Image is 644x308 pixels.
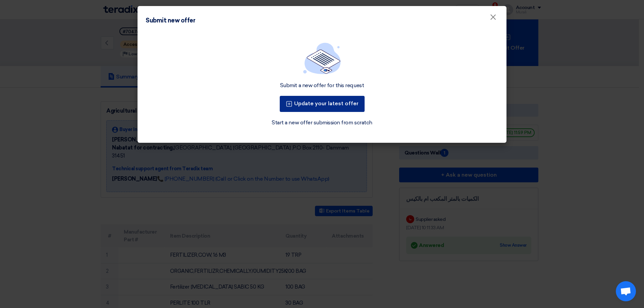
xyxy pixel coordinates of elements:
[303,43,341,74] img: empty_state_list.svg
[272,119,372,127] a: Start a new offer submission from scratch
[616,281,636,301] a: Open chat
[490,12,496,25] span: ×
[146,16,195,25] div: Submit new offer
[280,96,365,112] button: Update your latest offer
[280,82,364,89] div: Submit a new offer for this request
[484,11,502,24] button: Close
